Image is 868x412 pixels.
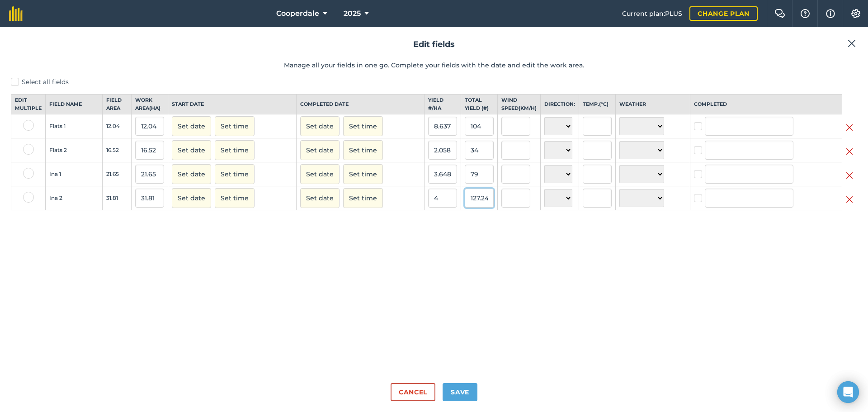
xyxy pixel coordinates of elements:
button: Set time [343,140,383,160]
img: svg+xml;base64,PHN2ZyB4bWxucz0iaHR0cDovL3d3dy53My5vcmcvMjAwMC9zdmciIHdpZHRoPSIyMiIgaGVpZ2h0PSIzMC... [846,122,853,133]
button: Set time [343,116,383,136]
h2: Edit fields [11,38,857,51]
td: Ina 2 [46,186,103,210]
button: Save [443,383,477,401]
button: Set date [172,188,211,208]
button: Set date [300,140,340,160]
img: A question mark icon [800,9,811,18]
th: Wind speed ( km/h ) [498,95,541,114]
img: svg+xml;base64,PHN2ZyB4bWxucz0iaHR0cDovL3d3dy53My5vcmcvMjAwMC9zdmciIHdpZHRoPSIyMiIgaGVpZ2h0PSIzMC... [846,170,853,181]
button: Set time [215,164,255,184]
th: Start date [168,95,297,114]
button: Set date [172,116,211,136]
button: Set date [300,188,340,208]
button: Set time [215,116,255,136]
th: Field name [46,95,103,114]
th: Yield # / Ha [425,95,461,114]
th: Total yield ( # ) [461,95,498,114]
td: 31.81 [103,186,132,210]
button: Set date [172,164,211,184]
button: Set time [343,164,383,184]
td: 12.04 [103,114,132,138]
th: Edit multiple [11,95,46,114]
th: Work area ( Ha ) [132,95,168,114]
img: A cog icon [850,9,861,18]
img: Two speech bubbles overlapping with the left bubble in the forefront [774,9,785,18]
th: Direction: [541,95,579,114]
div: Open Intercom Messenger [837,381,859,403]
img: svg+xml;base64,PHN2ZyB4bWxucz0iaHR0cDovL3d3dy53My5vcmcvMjAwMC9zdmciIHdpZHRoPSIyMiIgaGVpZ2h0PSIzMC... [848,38,856,49]
button: Set time [343,188,383,208]
span: 2025 [344,8,361,19]
label: Select all fields [11,77,857,87]
img: fieldmargin Logo [9,6,23,21]
button: Cancel [391,383,435,401]
button: Set date [300,164,340,184]
td: Ina 1 [46,162,103,186]
a: Change plan [689,6,758,21]
button: Set time [215,188,255,208]
td: Flats 2 [46,138,103,162]
th: Field Area [103,95,132,114]
td: 21.65 [103,162,132,186]
th: Temp. ( ° C ) [579,95,616,114]
th: Completed [690,95,842,114]
img: svg+xml;base64,PHN2ZyB4bWxucz0iaHR0cDovL3d3dy53My5vcmcvMjAwMC9zdmciIHdpZHRoPSIxNyIgaGVpZ2h0PSIxNy... [826,8,835,19]
span: Current plan : PLUS [622,9,682,19]
button: Set date [300,116,340,136]
th: Weather [616,95,690,114]
button: Set date [172,140,211,160]
button: Set time [215,140,255,160]
img: svg+xml;base64,PHN2ZyB4bWxucz0iaHR0cDovL3d3dy53My5vcmcvMjAwMC9zdmciIHdpZHRoPSIyMiIgaGVpZ2h0PSIzMC... [846,194,853,205]
td: 16.52 [103,138,132,162]
p: Manage all your fields in one go. Complete your fields with the date and edit the work area. [11,60,857,70]
img: svg+xml;base64,PHN2ZyB4bWxucz0iaHR0cDovL3d3dy53My5vcmcvMjAwMC9zdmciIHdpZHRoPSIyMiIgaGVpZ2h0PSIzMC... [846,146,853,157]
span: Cooperdale [276,8,319,19]
th: Completed date [296,95,425,114]
td: Flats 1 [46,114,103,138]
